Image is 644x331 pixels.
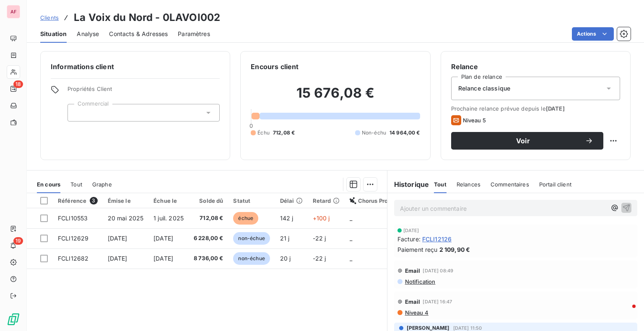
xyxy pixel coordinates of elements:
span: échue [233,212,258,225]
span: Relance classique [458,84,511,93]
h6: Informations client [51,62,220,72]
h3: La Voix du Nord - 0LAVOI002 [74,10,220,25]
input: Ajouter une valeur [75,109,81,116]
span: [DATE] [546,105,565,112]
span: [DATE] [403,228,419,233]
span: 18 [13,80,23,88]
span: 19 [13,237,23,245]
h2: 15 676,08 € [251,85,420,110]
span: Échu [257,129,270,137]
span: [DATE] 16:47 [423,299,452,304]
span: [DATE] [108,255,127,262]
span: 6 228,00 € [194,234,223,243]
span: FCLI10553 [58,215,88,222]
span: En cours [37,181,60,188]
iframe: Intercom live chat [615,303,636,323]
span: [DATE] 08:49 [423,268,453,273]
div: AF [7,5,20,18]
span: Facture : [397,235,421,243]
span: 2 109,90 € [439,245,470,254]
span: Graphe [92,181,112,188]
span: [DATE] [108,235,127,242]
div: Retard [313,197,340,204]
span: Portail client [539,181,571,188]
span: Tout [70,181,82,188]
span: Email [405,298,421,305]
a: Clients [40,13,59,22]
h6: Encours client [251,62,299,72]
span: Email [405,267,421,274]
span: Paramètres [178,30,210,38]
div: Délai [280,197,303,204]
span: 712,08 € [194,214,223,222]
span: [DATE] 11:50 [453,326,482,331]
h6: Historique [387,179,429,189]
span: Non-échu [362,129,386,137]
span: Prochaine relance prévue depuis le [451,105,620,112]
span: Situation [40,30,67,38]
span: Tout [434,181,447,188]
span: Propriétés Client [68,85,220,97]
span: 0 [249,122,253,129]
span: 712,08 € [273,129,295,137]
span: -22 j [313,235,326,242]
span: +100 j [313,215,330,222]
span: Paiement reçu [397,245,438,254]
h6: Relance [451,62,620,72]
span: _ [350,255,352,262]
span: FCLI12682 [58,255,88,262]
span: non-échue [233,232,270,245]
span: 14 964,00 € [390,129,420,137]
span: Commentaires [491,181,529,188]
div: Échue le [153,197,184,204]
button: Voir [451,132,603,150]
span: FCLI12629 [58,235,88,242]
img: Logo LeanPay [7,313,20,326]
span: 21 j [280,235,290,242]
span: [DATE] [153,235,173,242]
span: -22 j [313,255,326,262]
span: Clients [40,14,59,21]
span: Contacts & Adresses [109,30,168,38]
button: Actions [572,27,614,41]
div: Solde dû [194,197,223,204]
span: 142 j [280,215,293,222]
span: [DATE] [153,255,173,262]
span: 3 [90,197,97,204]
span: Niveau 5 [463,117,486,124]
span: 8 736,00 € [194,254,223,263]
span: 1 juil. 2025 [153,215,184,222]
div: Référence [58,197,98,204]
span: Analyse [77,30,99,38]
span: Relances [457,181,480,188]
div: Statut [233,197,270,204]
div: Chorus Pro [350,197,388,204]
span: Niveau 4 [404,309,428,316]
span: FCLI12126 [422,235,452,243]
span: Voir [461,137,585,144]
span: Notification [404,278,436,285]
span: _ [350,235,352,242]
span: non-échue [233,252,270,265]
span: 20 j [280,255,291,262]
div: Émise le [108,197,144,204]
span: 20 mai 2025 [108,215,144,222]
span: _ [350,215,352,222]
